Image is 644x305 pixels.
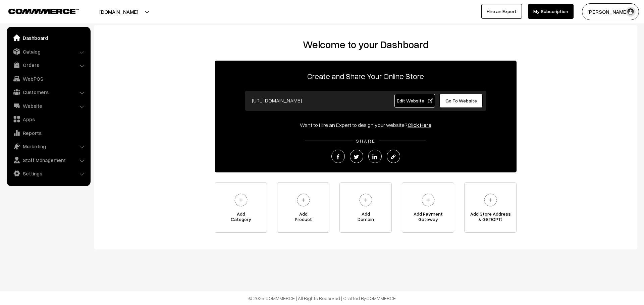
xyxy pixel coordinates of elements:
a: Edit Website [394,94,435,108]
h2: Welcome to your Dashboard [101,39,631,51]
a: Settings [8,167,88,179]
span: Edit Website [397,98,433,103]
img: user [626,7,636,17]
a: Apps [8,113,88,125]
a: AddDomain [339,182,392,233]
a: Orders [8,59,88,71]
a: Go To Website [439,94,483,108]
button: [PERSON_NAME] [582,3,639,20]
a: Click Here [408,122,431,128]
a: Staff Management [8,154,88,166]
a: WebPOS [8,73,88,85]
span: Add Payment Gateway [402,211,454,225]
img: plus.svg [481,191,500,209]
a: Reports [8,127,88,139]
button: [DOMAIN_NAME] [76,3,162,20]
a: Website [8,100,88,112]
img: plus.svg [294,191,313,209]
p: Create and Share Your Online Store [215,70,517,82]
a: AddProduct [277,182,329,233]
a: My Subscription [528,4,574,19]
a: Add PaymentGateway [402,182,454,233]
span: Add Store Address & GST(OPT) [465,211,516,225]
span: Add Product [277,211,329,225]
img: plus.svg [357,191,375,209]
a: Customers [8,86,88,98]
a: COMMMERCE [366,295,396,301]
a: Add Store Address& GST(OPT) [464,182,517,233]
a: Dashboard [8,32,88,44]
img: plus.svg [419,191,437,209]
img: COMMMERCE [8,9,79,14]
div: Want to Hire an Expert to design your website? [215,121,517,129]
a: AddCategory [215,182,267,233]
a: COMMMERCE [8,7,67,15]
img: plus.svg [232,191,250,209]
a: Hire an Expert [481,4,522,19]
span: Add Category [215,211,267,225]
span: SHARE [353,138,379,144]
a: Catalog [8,46,88,58]
span: Add Domain [340,211,391,225]
span: Go To Website [445,98,477,103]
a: Marketing [8,140,88,152]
